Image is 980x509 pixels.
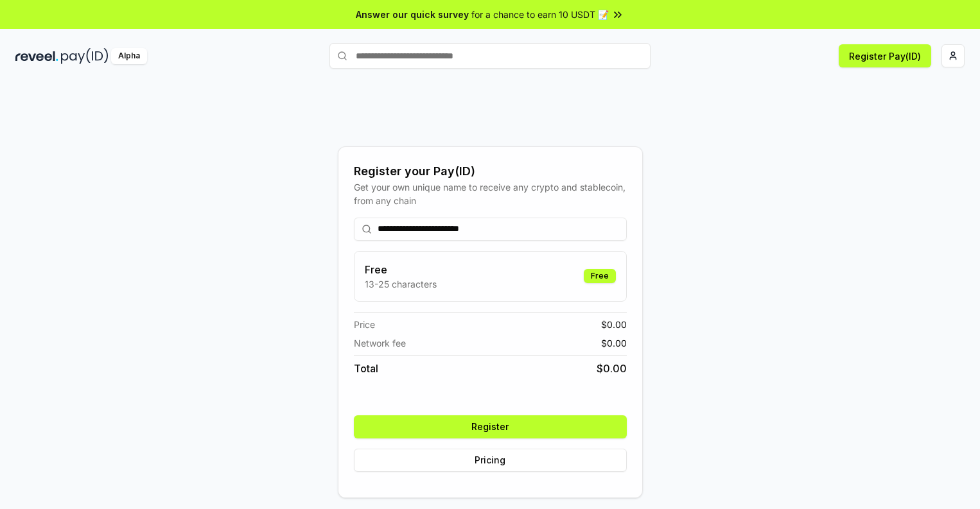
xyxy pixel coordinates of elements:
[61,48,109,64] img: pay_id
[354,180,627,207] div: Get your own unique name to receive any crypto and stablecoin, from any chain
[601,336,627,350] span: $ 0.00
[365,262,437,277] h3: Free
[601,318,627,331] span: $ 0.00
[839,44,931,67] button: Register Pay(ID)
[111,48,147,64] div: Alpha
[354,449,627,472] button: Pricing
[356,8,469,21] span: Answer our quick survey
[354,162,627,180] div: Register your Pay(ID)
[354,361,378,376] span: Total
[15,48,58,64] img: reveel_dark
[584,269,616,283] div: Free
[597,361,627,376] span: $ 0.00
[354,318,375,331] span: Price
[354,336,406,350] span: Network fee
[471,8,609,21] span: for a chance to earn 10 USDT 📝
[365,277,437,291] p: 13-25 characters
[354,415,627,438] button: Register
